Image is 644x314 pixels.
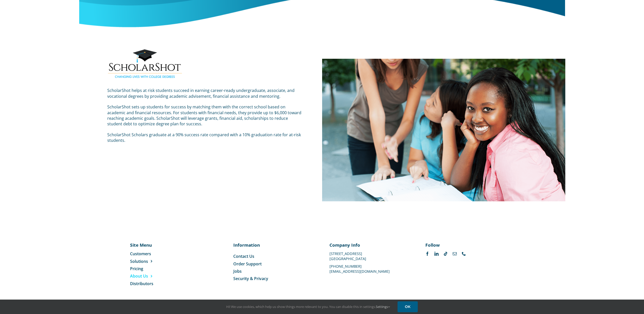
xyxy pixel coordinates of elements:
span: Solutions [130,259,148,264]
span: Distributors [130,281,153,286]
p: Site Menu [130,242,182,248]
a: Contact Us [233,253,315,259]
img: scholarshot-logo-250w [107,46,183,83]
img: scholarshot-girlsatschool-1200x702px [322,59,565,201]
a: Order Support [233,261,315,267]
p: Company Info [329,242,411,248]
a: Settings [376,304,390,309]
p: Information [233,242,315,248]
a: OK [398,301,418,312]
p: ScholarShot helps at risk students succeed in earning career-ready undergraduate, associate, and ... [107,88,302,99]
span: Pricing [130,266,143,271]
span: Security & Privacy [233,276,268,281]
span: Contact Us [233,253,254,259]
a: linkedin [434,252,439,256]
span: Jobs [233,268,242,274]
span: Customers [130,251,151,257]
span: Hi! We use cookies, which help us show things more relevant to you. You can disable this in setti... [226,304,390,309]
a: Customers [130,251,182,257]
p: ScholarShot Scholars graduate at a 90% success rate compared with a 10% graduation rate for at-ri... [107,132,302,143]
span: Order Support [233,261,262,267]
a: Jobs [233,268,315,274]
span: About Us [130,273,148,279]
a: tiktok [444,252,448,256]
a: Distributors [130,281,182,286]
p: Follow [425,242,507,248]
a: phone [462,252,466,256]
a: facebook [425,252,429,256]
a: Solutions [130,259,182,264]
nav: Menu [130,251,182,286]
a: Pricing [130,266,182,271]
p: ScholarShot sets up students for success by matching them with the correct school based on academ... [107,104,302,127]
a: Security & Privacy [233,276,315,281]
a: mail [453,252,457,256]
nav: Menu [233,253,315,282]
a: About Us [130,273,182,279]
